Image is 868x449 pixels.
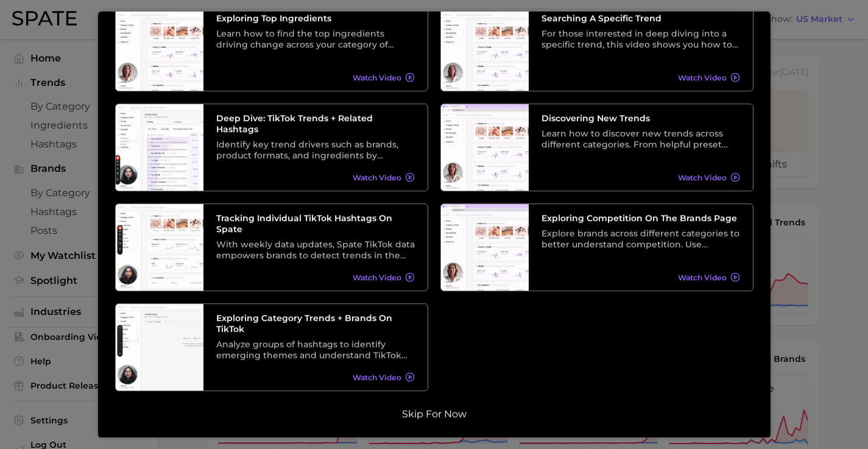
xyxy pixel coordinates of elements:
h3: Tracking Individual TikTok Hashtags on Spate [216,213,415,235]
a: Discovering New TrendsLearn how to discover new trends across different categories. From helpful ... [440,104,753,191]
div: Explore brands across different categories to better understand competition. Use different preset... [542,228,740,250]
span: Watch Video [678,273,727,282]
h3: Exploring Top Ingredients [216,13,415,24]
a: Deep Dive: TikTok Trends + Related HashtagsIdentify key trend drivers such as brands, product for... [115,104,428,191]
span: Watch Video [678,73,727,82]
a: Searching A Specific TrendFor those interested in deep diving into a specific trend, this video s... [440,4,753,91]
span: Watch Video [353,273,401,282]
h3: Searching A Specific Trend [542,13,740,24]
a: Exploring Category Trends + Brands on TikTokAnalyze groups of hashtags to identify emerging theme... [115,303,428,391]
a: Exploring Top IngredientsLearn how to find the top ingredients driving change across your categor... [115,4,428,91]
a: Tracking Individual TikTok Hashtags on SpateWith weekly data updates, Spate TikTok data empowers ... [115,203,428,291]
div: Identify key trend drivers such as brands, product formats, and ingredients by leveraging a categ... [216,139,415,161]
button: Skip for now [398,408,470,420]
span: Watch Video [353,73,401,82]
span: Watch Video [353,373,401,382]
div: Learn how to find the top ingredients driving change across your category of choice. From broad c... [216,28,415,50]
h3: Discovering New Trends [542,113,740,124]
div: Learn how to discover new trends across different categories. From helpful preset filters to diff... [542,128,740,150]
a: Exploring Competition on the Brands PageExplore brands across different categories to better unde... [440,203,753,291]
span: Watch Video [353,173,401,182]
div: Analyze groups of hashtags to identify emerging themes and understand TikTok trends at a higher l... [216,339,415,361]
div: For those interested in deep diving into a specific trend, this video shows you how to search tre... [542,28,740,50]
h3: Exploring Competition on the Brands Page [542,213,740,224]
span: Watch Video [678,173,727,182]
h3: Deep Dive: TikTok Trends + Related Hashtags [216,113,415,135]
h3: Exploring Category Trends + Brands on TikTok [216,313,415,334]
div: With weekly data updates, Spate TikTok data empowers brands to detect trends in the earliest stag... [216,239,415,261]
